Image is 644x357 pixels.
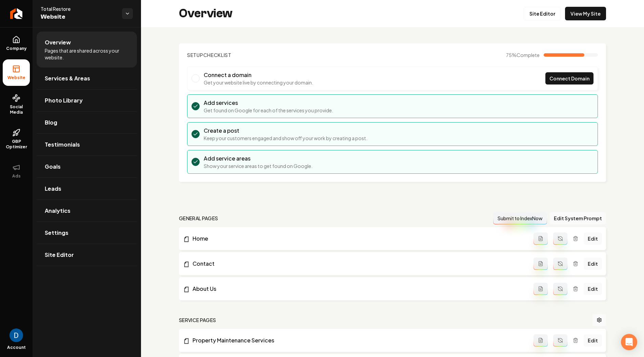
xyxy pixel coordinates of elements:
span: Company [3,46,29,51]
button: Add admin page prompt [534,258,548,270]
button: Edit System Prompt [550,212,606,224]
span: Total Restore [41,5,117,12]
a: Company [3,30,30,57]
a: Photo Library [37,90,137,111]
button: Add admin page prompt [534,232,548,245]
p: Show your service areas to get found on Google. [204,163,313,169]
a: Site Editor [37,244,137,266]
a: GBP Optimizer [3,123,30,155]
span: Blog [45,118,57,127]
button: Open user button [9,328,23,342]
span: 75 % [506,52,540,58]
h3: Add services [204,99,333,107]
span: Goals [45,163,61,171]
span: Pages that are shared across your website. [45,47,129,61]
a: Services & Areas [37,68,137,89]
span: Analytics [45,207,71,215]
span: Services & Areas [45,74,90,82]
span: GBP Optimizer [3,139,30,150]
img: Rebolt Logo [10,8,23,19]
h2: Service Pages [179,317,216,323]
span: Leads [45,185,61,193]
a: Property Maintenance Services [183,336,534,344]
p: Get found on Google for each of the services you provide. [204,107,333,114]
a: Connect Domain [545,72,593,84]
h2: Checklist [187,52,232,58]
button: Add admin page prompt [534,283,548,295]
a: Site Editor [524,7,561,20]
a: Contact [183,260,534,268]
a: Testimonials [37,134,137,155]
span: Connect Domain [549,75,589,82]
button: Ads [3,158,30,184]
span: Website [41,12,117,22]
span: Account [7,345,26,350]
a: Settings [37,222,137,244]
h2: Overview [179,7,233,20]
a: Edit [584,334,602,346]
button: Submit to IndexNow [493,212,547,224]
a: Blog [37,112,137,133]
a: Goals [37,156,137,177]
span: Photo Library [45,96,83,105]
a: Leads [37,178,137,200]
a: Edit [584,232,602,245]
a: Social Media [3,89,30,120]
a: Analytics [37,200,137,222]
span: Setup [187,52,203,58]
h3: Connect a domain [204,71,313,79]
div: Open Intercom Messenger [621,334,637,350]
h2: general pages [179,215,218,222]
h3: Create a post [204,127,367,135]
a: Edit [584,283,602,295]
span: Complete [517,52,540,58]
img: David Rice [9,328,23,342]
span: Site Editor [45,251,74,259]
span: Website [5,75,28,80]
button: Add admin page prompt [534,334,548,346]
h3: Add service areas [204,154,313,163]
a: Edit [584,258,602,270]
span: Ads [9,173,23,179]
span: Testimonials [45,140,80,149]
span: Settings [45,229,68,237]
p: Keep your customers engaged and show off your work by creating a post. [204,135,367,142]
p: Get your website live by connecting your domain. [204,79,313,86]
a: Home [183,234,534,243]
a: View My Site [565,7,606,20]
a: About Us [183,285,534,293]
span: Overview [45,38,71,46]
span: Social Media [3,104,30,115]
